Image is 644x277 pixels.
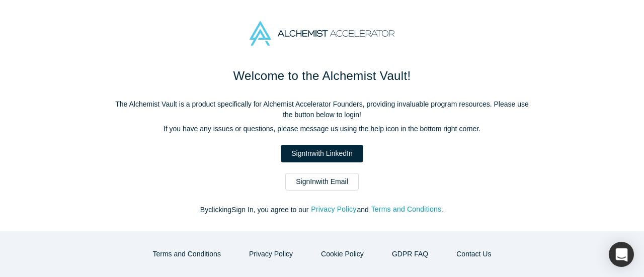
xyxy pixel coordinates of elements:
[111,99,533,120] p: The Alchemist Vault is a product specifically for Alchemist Accelerator Founders, providing inval...
[310,245,374,263] button: Cookie Policy
[285,173,359,191] a: SignInwith Email
[381,245,439,263] a: GDPR FAQ
[250,21,394,46] img: Alchemist Accelerator Logo
[238,245,303,263] button: Privacy Policy
[142,245,231,263] button: Terms and Conditions
[111,67,533,85] h1: Welcome to the Alchemist Vault!
[111,124,533,134] p: If you have any issues or questions, please message us using the help icon in the bottom right co...
[281,145,363,162] a: SignInwith LinkedIn
[446,245,502,263] button: Contact Us
[111,205,533,215] p: By clicking Sign In , you agree to our and .
[310,204,357,215] button: Privacy Policy
[371,204,442,215] button: Terms and Conditions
